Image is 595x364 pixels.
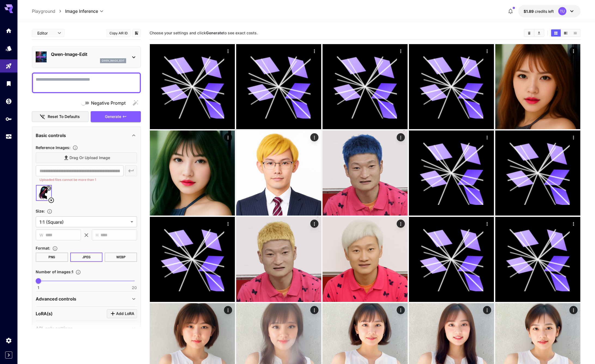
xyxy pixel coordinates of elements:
div: Actions [310,133,318,141]
div: Usage [5,133,12,140]
span: 1:1 (Square) [40,219,128,225]
button: Show media in video view [561,29,570,37]
span: Generate [105,113,121,120]
div: Actions [483,47,491,55]
span: credits left [535,9,554,14]
div: TU [558,7,566,15]
div: Actions [397,220,405,228]
img: 9k= [323,131,408,216]
div: Actions [569,220,578,228]
button: Download All [534,29,544,37]
a: Playground [32,8,55,14]
div: $1.8874 [524,8,554,14]
button: Specify how many images to generate in a single request. Each image generation will be charged se... [73,269,83,275]
div: Actions [483,133,491,141]
span: 20 [132,285,137,290]
button: Upload a reference image to guide the result. This is needed for Image-to-Image or Inpainting. Su... [70,145,80,150]
div: Actions [310,306,318,314]
button: JPEG [70,253,103,262]
div: Clear AllDownload All [524,29,544,37]
div: Library [5,80,12,87]
div: Models [5,45,12,52]
span: Number of images : 1 [36,269,73,274]
span: Editor [37,30,54,36]
div: Actions [310,47,318,55]
span: H [96,232,98,238]
button: PNG [36,253,68,262]
div: Settings [5,337,12,344]
div: Actions [397,306,405,314]
p: Qwen-Image-Edit [51,51,126,57]
button: Generate [91,111,141,122]
button: Show media in list view [570,29,580,37]
span: $1.89 [524,9,535,14]
button: $1.8874TU [518,5,581,17]
div: Actions [224,220,232,228]
p: Basic controls [36,132,66,139]
div: API-only settings [36,322,137,335]
img: Z [236,217,321,302]
span: Add LoRA [116,310,134,317]
div: Advanced controls [36,292,137,305]
div: Actions [483,306,491,314]
button: Click to add LoRA [107,309,137,318]
div: Actions [569,47,578,55]
div: Actions [224,47,232,55]
div: Show media in grid viewShow media in video viewShow media in list view [551,29,581,37]
button: Add to library [134,30,139,36]
button: Reset to defaults [32,111,89,122]
b: Generate [206,31,223,35]
div: Basic controls [36,129,137,142]
div: Actions [224,306,232,314]
img: 9k= [495,44,580,129]
img: Z [150,131,235,216]
button: WEBP [105,253,137,262]
span: Choose your settings and click to see exact costs. [150,31,258,35]
div: Actions [483,220,491,228]
div: Actions [397,47,405,55]
div: Qwen-Image-Editqwen_image_edit [36,49,137,65]
p: LoRA(s) [36,310,53,317]
span: Reference Images : [36,145,70,150]
button: Choose the file format for the output image. [50,246,60,251]
div: Actions [569,133,578,141]
div: Actions [310,220,318,228]
span: Negative Prompt [91,100,126,106]
div: Actions [224,133,232,141]
span: 1 [38,285,39,290]
div: Home [5,27,12,34]
button: Copy AIR ID [106,29,131,37]
div: Actions [569,306,578,314]
span: W [40,232,43,238]
div: Wallet [5,98,12,105]
button: Expand sidebar [5,351,12,359]
p: Uploaded files cannot be more than 1 [40,177,120,183]
img: Z [323,217,408,302]
div: Actions [397,133,405,141]
button: Show media in grid view [551,29,561,37]
img: Z [236,131,321,216]
div: Playground [5,63,12,69]
span: Image Inference [65,8,98,14]
nav: breadcrumb [32,8,65,14]
div: API Keys [5,116,12,122]
span: Size : [36,209,45,213]
p: qwen_image_edit [102,59,125,63]
p: Advanced controls [36,296,76,302]
button: Clear All [524,29,534,37]
button: Adjust the dimensions of the generated image by specifying its width and height in pixels, or sel... [45,209,54,214]
span: Format : [36,246,50,250]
